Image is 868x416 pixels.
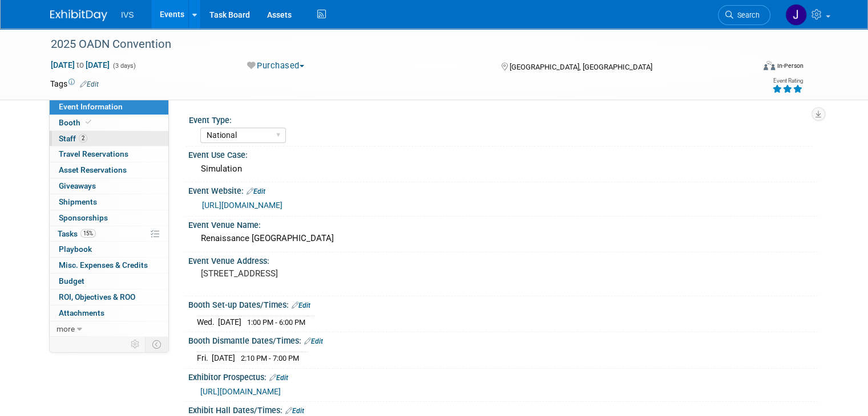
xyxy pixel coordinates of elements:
a: Search [718,5,770,25]
a: Staff2 [50,131,168,146]
a: Attachments [50,305,168,321]
span: 1:00 PM - 6:00 PM [247,318,305,327]
span: Playbook [59,244,92,254]
span: Attachments [59,308,104,317]
a: Tasks15% [50,226,168,242]
span: more [56,324,75,333]
span: Tasks [58,229,96,238]
div: Event Venue Name: [188,217,818,231]
div: Event Format [692,59,804,76]
span: Giveaways [59,181,96,190]
td: Personalize Event Tab Strip [126,337,146,352]
a: Budget [50,274,168,289]
span: to [75,60,86,70]
span: ROI, Objectives & ROO [59,292,135,301]
i: Booth reservation complete [86,119,91,125]
span: 15% [80,229,96,238]
a: Edit [292,301,310,309]
a: [URL][DOMAIN_NAME] [200,387,281,396]
td: [DATE] [212,352,235,364]
div: Event Use Case: [188,146,818,161]
span: Event Information [59,102,123,111]
div: Simulation [197,160,809,178]
span: Misc. Expenses & Credits [59,260,148,270]
a: [URL][DOMAIN_NAME] [202,201,282,210]
span: Shipments [59,197,97,206]
td: Wed. [197,316,218,328]
img: Format-Inperson.png [764,61,775,70]
a: Playbook [50,242,168,257]
a: Booth [50,115,168,130]
td: Toggle Event Tabs [146,337,169,352]
span: Sponsorships [59,213,108,222]
pre: [STREET_ADDRESS] [201,268,438,279]
span: Travel Reservations [59,149,128,158]
a: Giveaways [50,178,168,194]
span: [GEOGRAPHIC_DATA], [GEOGRAPHIC_DATA] [510,63,652,71]
a: Shipments [50,194,168,210]
div: Event Website: [188,182,818,197]
span: 2 [79,134,87,142]
td: [DATE] [218,316,241,328]
a: Edit [80,80,99,88]
a: Edit [285,407,304,415]
div: Renaissance [GEOGRAPHIC_DATA] [197,230,809,247]
span: (3 days) [112,62,136,70]
a: ROI, Objectives & ROO [50,289,168,305]
span: Staff [59,134,87,143]
span: IVS [121,10,134,19]
a: Misc. Expenses & Credits [50,258,168,273]
div: Event Venue Address: [188,252,818,267]
a: Event Information [50,99,168,115]
div: Booth Set-up Dates/Times: [188,296,818,311]
a: Edit [304,337,323,345]
span: Budget [59,276,84,286]
a: Asset Reservations [50,162,168,178]
a: Edit [247,187,265,195]
div: Booth Dismantle Dates/Times: [188,332,818,347]
span: Asset Reservations [59,165,127,174]
img: ExhibitDay [50,10,107,21]
div: Event Type: [189,112,813,126]
span: Search [733,11,760,19]
td: Tags [50,78,99,89]
div: Event Rating [772,78,803,84]
button: Purchased [243,60,309,72]
a: more [50,321,168,337]
span: Booth [59,118,94,127]
a: Travel Reservations [50,146,168,162]
div: Exhibitor Prospectus: [188,369,818,384]
span: [DATE] [DATE] [50,60,110,70]
td: Fri. [197,352,212,364]
span: 2:10 PM - 7:00 PM [241,354,299,362]
img: Josh Riebe [785,4,807,26]
div: 2025 OADN Convention [47,34,740,55]
div: In-Person [777,62,804,70]
a: Edit [269,374,288,382]
a: Sponsorships [50,210,168,226]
